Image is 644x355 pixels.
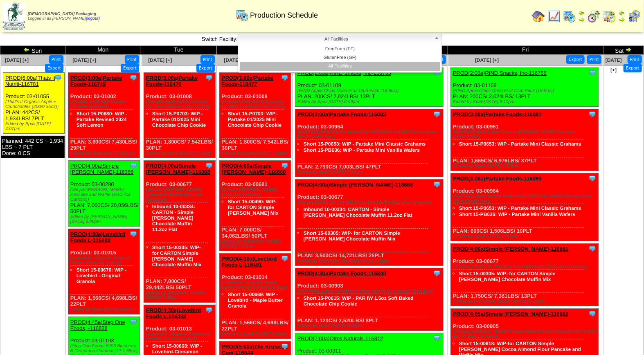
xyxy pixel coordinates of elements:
a: PROD(4:30a)Lovebird Foods L-116481 [222,256,277,268]
button: Print [49,55,63,64]
div: (Simple [PERSON_NAME] Chocolate Muffin (6/11.2oz Cartons)) [146,187,215,202]
a: PROD(3:00a)Partake Foods-116749 [70,75,122,87]
img: Tooltip [433,110,441,118]
img: Tooltip [281,342,289,351]
img: Tooltip [205,74,213,82]
div: (PARTAKE-1.5oz Soft Baked Chocolate Chip Cookies (24/1.5oz)) [297,289,443,294]
a: Short 15-P0680: WIP - Partake Revised 2024 Soft Lemon [77,111,127,128]
td: Wed [216,46,292,55]
div: Product: 03-01008 PLAN: 1,800CS / 7,542LBS / 30PLT [144,73,215,158]
a: PROD(3:00a)Partake Foods-116477 [222,75,273,87]
div: (Lovebird - Organic Cinnamon Protein Granola (6-8oz)) [146,332,215,342]
a: PROD(3:00a)Partake Foods-116083 [297,111,386,117]
img: home.gif [532,10,545,23]
div: Edited by Bpali [DATE] 7:58pm [453,234,599,239]
a: PROD(4:00a)Simple [PERSON_NAME]-116661 [453,246,568,252]
a: Short 15-P0653: WIP - Partake Mini Classic Grahams [304,141,426,147]
img: Tooltip [588,245,597,253]
div: (That's It Organic Apple + Crunchables (200/0.35oz)) [5,99,64,109]
div: (PARTAKE-Mini Vanilla Wafer/Mini [PERSON_NAME] Variety Pack (10-0.67oz/6-7oz)) [297,130,443,139]
a: PROD(2:00a)RIND Snacks, Inc-116756 [453,70,547,76]
div: Product: 03-00677 PLAN: 3,500CS / 14,721LBS / 25PLT [295,180,444,266]
a: PROD(4:05a)Simple [PERSON_NAME]-116662 [453,311,568,317]
div: Product: 03-00681 PLAN: 7,000CS / 34,062LBS / 50PLT [219,161,291,251]
div: (Lovebird - Organic Maple Butter Protein Granola (6-8oz)) [222,280,291,290]
img: arrowright.gif [579,16,585,23]
div: (PARTAKE-BULK Mini Classic [PERSON_NAME] Crackers (100/0.67oz)) [453,130,599,139]
img: Tooltip [129,318,137,326]
div: (RIND Apple Chips Dried Fruit Club Pack (18-9oz)) [297,88,443,93]
div: Product: 03-00280 PLAN: 7,000CS / 28,056LBS / 50PLT [68,161,140,227]
img: calendarinout.gif [603,10,616,23]
a: PROD(4:30a)Lovebird Foods L-116482 [146,307,201,319]
button: Print [200,55,215,64]
a: Short 15-P0653: WIP - Partake Mini Classic Grahams [459,141,581,147]
button: Export [624,64,642,72]
img: Tooltip [129,74,137,82]
div: Edited by Bpali [DATE] 9:55pm [297,324,443,328]
a: Inbound 10-00334: CARTON - Simple [PERSON_NAME] Chocolate Muffin 11.2oz Flat [304,207,412,218]
img: Tooltip [588,310,597,318]
img: Tooltip [205,306,213,314]
div: Planned: 442 CS ~ 1,934 LBS ~ 7 PLT Done: 0 CS [1,136,65,158]
a: Short 15-P0653: WIP - Partake Mini Classic Grahams [459,205,581,211]
div: Edited by [PERSON_NAME] [DATE] 7:22pm [297,258,443,263]
div: (Simple [PERSON_NAME] (6/12.9oz Cartons)) [222,187,291,197]
div: Product: 03-01008 PLAN: 1,800CS / 7,542LBS / 30PLT [219,73,291,158]
img: zoroco-logo-small.webp [2,2,25,30]
td: Fri [448,46,603,55]
div: (PARTAKE-Mini Vanilla Wafer/Mini [PERSON_NAME] Variety Pack (10-0.67oz/6-7oz)) [453,194,599,204]
div: Edited by [PERSON_NAME] [DATE] 7:08pm [146,290,215,300]
img: Tooltip [588,174,597,182]
a: [DATE] [+] [148,57,172,63]
td: Sat [603,46,644,55]
a: PROD(4:00a)Simple [PERSON_NAME]-116660 [222,163,286,175]
a: Short 15-00305: WIP- for CARTON Simple [PERSON_NAME] Chocolate Muffin Mix [152,245,202,267]
td: Tue [141,46,216,55]
img: Tooltip [281,254,289,263]
span: Logged in as [PERSON_NAME] [28,12,100,21]
a: [DATE] [+] [606,57,622,73]
a: Short 15-00490: WIP- for CARTON Simple [PERSON_NAME] Mix [228,199,279,216]
div: (Simple [PERSON_NAME] Pancake and Waffle (6/10.7oz Cartons)) [70,187,140,202]
li: FreeFrom (FF) [240,45,440,54]
div: Edited by [PERSON_NAME] [DATE] 7:13pm [222,239,291,249]
a: Short 15-PB636: WIP - Partake Mini Vanilla Wafers [459,211,575,217]
a: PROD(3:00a)Partake Foods-116081 [453,111,542,117]
a: PROD(4:00a)Simple [PERSON_NAME]-116366 [70,163,134,175]
img: calendarprod.gif [563,10,576,23]
div: Product: 03-01015 PLAN: 1,566CS / 4,698LBS / 22PLT [68,229,140,315]
img: calendarblend.gif [588,10,601,23]
div: (Simple [PERSON_NAME] Chocolate Muffin (6/11.2oz Cartons)) [453,264,599,269]
img: arrowright.gif [625,46,632,53]
a: (logout) [86,16,100,21]
div: Edited by [PERSON_NAME] [DATE] 7:21pm [453,299,599,304]
div: Product: 03-01109 PLAN: 200CS / 2,024LBS / 13PLT [295,68,444,107]
button: Export [45,64,63,72]
img: Tooltip [129,162,137,170]
a: PROD(3:00a)Partake Foods-116093 [453,175,542,182]
a: [DATE] [+] [72,57,96,63]
div: Edited by Bpali [DATE] 8:03pm [222,332,291,337]
div: Product: 03-00964 PLAN: 2,790CS / 7,003LBS / 47PLT [295,109,444,177]
a: [DATE] [+] [224,57,248,63]
a: Short 15-P0703: WIP - Partake 01/2025 Mini Chocolate Chip Cookie [228,111,281,128]
div: Product: 03-01002 PLAN: 3,600CS / 7,430LBS / 29PLT [68,73,140,158]
img: Tooltip [205,162,213,170]
div: (Partake 2024 BULK Crunchy CC Mini Cookies (100-0.67oz)) [222,99,291,109]
div: Edited by Bpali [DATE] 4:07pm [70,151,140,156]
a: [DATE] [+] [475,57,499,63]
span: All Facilities [241,34,431,44]
div: Edited by Bpali [DATE] 7:58pm [146,151,215,156]
div: Edited by Bpali [DATE] 7:59pm [453,164,599,169]
img: calendarprod.gif [236,9,249,22]
img: line_graph.gif [547,10,561,23]
button: Print [125,55,139,64]
a: PROD(4:30a)Lovebird Foods L-116480 [70,231,125,243]
button: Print [587,55,601,64]
img: arrowleft.gif [23,46,30,53]
a: Short 15-00670: WIP - Lovebird - Original Granola [77,267,126,284]
a: Inbound 10-00334: CARTON - Simple [PERSON_NAME] Chocolate Muffin 11.2oz Flat [152,204,195,232]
